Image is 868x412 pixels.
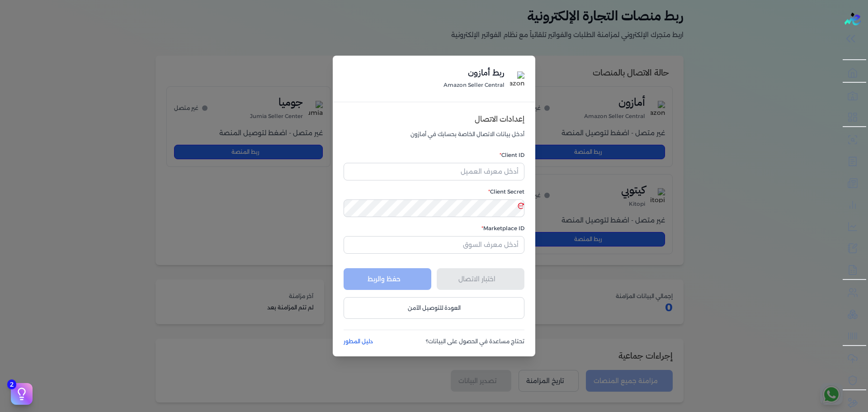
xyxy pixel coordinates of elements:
[344,337,375,346] a: دليل المطور
[344,236,524,254] input: أدخل معرف السوق
[443,79,505,91] p: Amazon Seller Central
[443,66,505,80] h2: ربط أمازون
[7,379,16,389] span: 2
[510,71,524,86] img: Amazon Seller Central
[426,337,524,346] span: تحتاج مساعدة في الحصول على البيانات؟
[344,297,524,319] button: العودة للتوصيل الآمن
[344,128,524,140] p: أدخل بيانات الاتصال الخاصة بحسابك في أمازون
[344,163,524,180] input: أدخل معرف العميل
[344,188,524,196] label: Client Secret
[11,383,33,405] button: 2
[344,224,524,232] label: Marketplace ID
[344,151,524,159] label: Client ID
[344,113,524,125] h3: إعدادات الاتصال
[844,13,861,25] img: logo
